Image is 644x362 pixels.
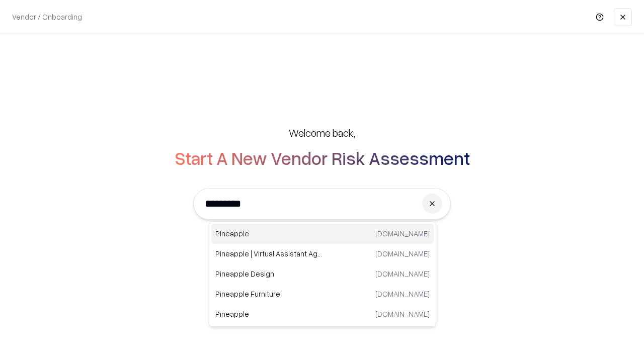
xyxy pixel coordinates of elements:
h5: Welcome back, [289,126,355,140]
p: [DOMAIN_NAME] [375,228,430,239]
p: Pineapple Furniture [215,289,323,299]
p: [DOMAIN_NAME] [375,268,430,279]
h2: Start A New Vendor Risk Assessment [175,148,470,168]
p: Pineapple [215,309,323,319]
p: Pineapple | Virtual Assistant Agency [215,248,323,259]
div: Suggestions [209,221,436,327]
p: Vendor / Onboarding [12,12,82,22]
p: [DOMAIN_NAME] [375,248,430,259]
p: Pineapple Design [215,268,323,279]
p: [DOMAIN_NAME] [375,289,430,299]
p: [DOMAIN_NAME] [375,309,430,319]
p: Pineapple [215,228,323,239]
